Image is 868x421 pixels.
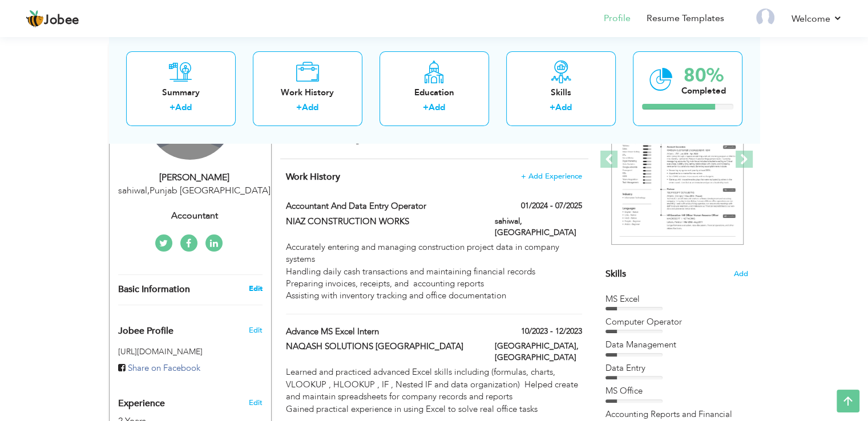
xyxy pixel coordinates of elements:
label: Advance MS Excel Intern [286,326,478,338]
a: Add [429,102,445,114]
label: [GEOGRAPHIC_DATA], [GEOGRAPHIC_DATA] [495,341,582,363]
div: [PERSON_NAME] [118,171,271,184]
span: Jobee Profile [118,326,173,337]
label: NAQASH SOLUTIONS [GEOGRAPHIC_DATA] [286,341,478,353]
a: Add [555,102,572,114]
a: Edit [248,284,262,294]
div: MS Office [605,385,748,397]
div: 80% [681,66,726,85]
label: + [296,102,302,114]
h5: [URL][DOMAIN_NAME] [118,347,263,356]
a: Welcome [792,12,842,26]
div: Enhance your career by creating a custom URL for your Jobee public profile. [110,314,271,342]
label: sahiwal, [GEOGRAPHIC_DATA] [495,216,582,238]
span: Edit [248,325,262,335]
div: Computer Operator [605,316,748,328]
span: Skills [605,268,626,280]
label: + [423,102,429,114]
div: sahiwal Punjab [GEOGRAPHIC_DATA] [118,184,271,197]
label: + [169,102,175,114]
span: Work History [286,171,340,183]
a: Edit [248,398,262,408]
a: Add [175,102,192,114]
label: NIAZ CONSTRUCTION WORKS [286,216,478,228]
a: Resume Templates [647,12,724,25]
div: Education [389,87,480,99]
label: Accountant and Data Entry Operator [286,200,478,212]
a: Add [302,102,318,114]
img: jobee.io [26,10,44,28]
span: Experience [118,399,165,409]
a: Jobee [26,10,79,28]
h4: This helps to show the companies you have worked for. [286,171,582,183]
label: 01/2024 - 07/2025 [521,200,582,212]
div: MS Excel [605,293,748,305]
span: Add [734,269,748,280]
label: 10/2023 - 12/2023 [521,326,582,337]
div: Data Entry [605,362,748,374]
div: Accountant [118,209,271,222]
div: Learned and practiced advanced Excel skills including (formulas, charts, VLOOKUP , HLOOKUP , IF ,... [286,366,582,415]
span: Jobee [44,14,79,27]
div: Completed [681,85,726,97]
span: Basic Information [118,285,190,295]
a: Profile [604,12,631,25]
div: Accurately entering and managing construction project data in company systems Handling daily cash... [286,241,582,302]
span: Share on Facebook [128,362,200,374]
div: Summary [135,87,227,99]
div: Skills [515,87,607,99]
span: , [147,184,150,197]
label: + [550,102,555,114]
img: Profile Img [756,9,774,27]
div: Data Management [605,339,748,351]
span: + Add Experience [521,172,582,180]
div: Work History [262,87,353,99]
